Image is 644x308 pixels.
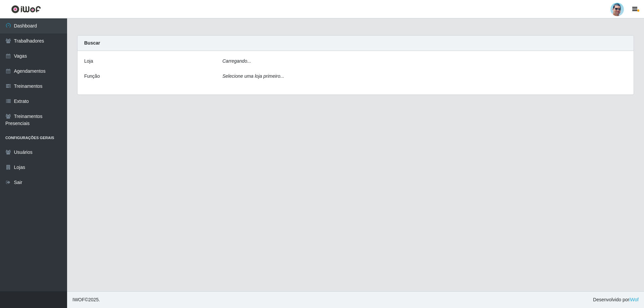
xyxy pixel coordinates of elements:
[72,297,85,302] span: IWOF
[84,73,100,80] label: Função
[84,40,100,46] strong: Buscar
[222,58,251,64] i: Carregando...
[593,296,639,303] span: Desenvolvido por
[84,58,93,65] label: Loja
[629,297,639,302] a: iWof
[222,73,284,79] i: Selecione uma loja primeiro...
[72,296,100,303] span: © 2025 .
[11,5,41,13] img: CoreUI Logo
